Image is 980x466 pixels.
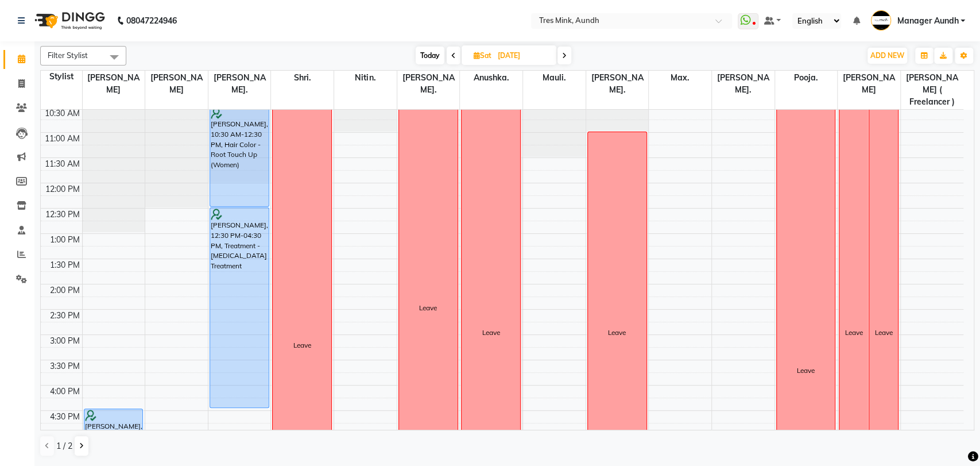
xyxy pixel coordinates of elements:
div: 10:30 AM [42,107,82,120]
div: 1:00 PM [48,234,82,246]
div: [PERSON_NAME], 10:30 AM-12:30 PM, Hair Color - Root Touch Up (Women) [210,107,269,206]
button: ADD NEW [867,48,907,64]
div: 2:30 PM [48,310,82,322]
img: logo [29,5,108,37]
span: [PERSON_NAME] ( Freelancer ) [901,71,963,109]
div: 12:30 PM [43,209,82,221]
img: Manager Aundh [871,10,891,30]
span: [PERSON_NAME]. [712,71,774,97]
span: Shri. [271,71,334,85]
span: [PERSON_NAME] [83,71,145,97]
div: Leave [875,328,893,338]
input: 2025-09-06 [494,47,552,64]
div: 11:00 AM [42,133,82,145]
span: [PERSON_NAME]. [397,71,460,97]
span: Manager Aundh [897,15,958,27]
div: 2:00 PM [48,284,82,296]
span: Mauli. [523,71,586,85]
span: Pooja. [775,71,838,85]
div: Leave [293,340,311,351]
span: Today [416,47,444,64]
div: Leave [419,303,437,313]
span: Max. [649,71,711,85]
span: Filter Stylist [48,51,88,60]
span: [PERSON_NAME] [838,71,900,97]
span: 1 / 2 [56,440,72,452]
div: Stylist [41,71,82,83]
b: 08047224946 [126,5,177,37]
span: Anushka. [460,71,522,85]
span: [PERSON_NAME] [145,71,208,97]
div: [PERSON_NAME], 12:30 PM-04:30 PM, Treatment - [MEDICAL_DATA] Treatment [210,208,269,407]
div: 11:30 AM [42,158,82,170]
span: Nitin. [334,71,397,85]
div: [PERSON_NAME], 04:30 PM-05:30 PM, Hair Cuts - Salon Director (Women) [84,409,143,457]
div: Leave [482,328,500,338]
div: 3:30 PM [48,360,82,372]
span: ADD NEW [870,51,904,60]
span: [PERSON_NAME]. [586,71,649,97]
div: Leave [608,328,626,338]
div: 4:30 PM [48,411,82,423]
span: Sat [471,51,494,60]
span: [PERSON_NAME]. [208,71,271,97]
div: Leave [797,365,815,376]
div: 4:00 PM [48,386,82,398]
div: 12:00 PM [43,183,82,195]
div: 3:00 PM [48,335,82,347]
div: Leave [845,328,863,338]
div: 1:30 PM [48,259,82,271]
